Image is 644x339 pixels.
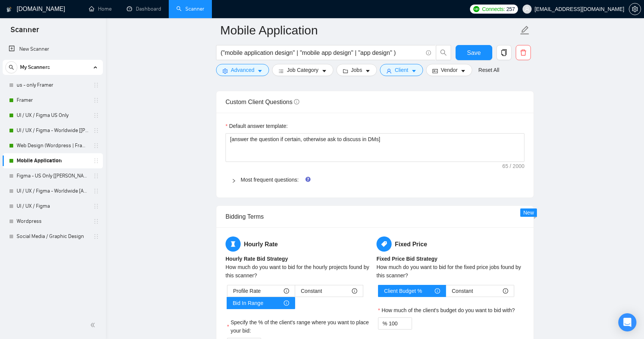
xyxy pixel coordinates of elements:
[432,68,438,74] span: idcard
[618,313,636,331] div: Open Intercom Messenger
[226,133,524,162] textarea: Default answer template:
[3,60,103,244] li: My Scanners
[426,50,431,55] span: info-circle
[452,285,473,297] span: Constant
[436,45,451,60] button: search
[226,236,241,252] span: hourglass
[524,6,530,12] span: user
[287,66,318,74] span: Job Category
[503,288,508,294] span: info-circle
[93,233,99,239] span: holder
[478,66,499,74] a: Reset All
[232,179,236,183] span: right
[523,210,534,216] span: New
[93,173,99,179] span: holder
[17,153,89,168] a: Mobile Application
[441,66,457,74] span: Vendor
[426,64,472,76] button: idcardVendorcaret-down
[241,177,299,183] a: Most frequent questions:
[17,214,89,229] a: Wordpress
[284,300,289,306] span: info-circle
[467,48,481,58] span: Save
[516,45,531,60] button: delete
[473,6,479,12] img: upwork-logo.png
[226,206,524,227] div: Bidding Terms
[460,68,466,74] span: caret-down
[93,97,99,103] span: holder
[220,21,518,40] input: Scanner name...
[376,236,392,252] span: tag
[226,236,373,252] h5: Hourly Rate
[351,66,362,74] span: Jobs
[506,5,515,13] span: 257
[435,288,440,294] span: info-circle
[5,24,45,40] span: Scanner
[378,306,515,314] label: How much of the client's budget do you want to bid with?
[17,108,89,123] a: UI / UX / Figma US Only
[6,65,17,70] span: search
[226,171,524,188] div: Most frequent questions:
[482,5,505,13] span: Connects:
[3,42,103,57] li: New Scanner
[278,68,284,74] span: bars
[231,66,254,74] span: Advanced
[93,218,99,224] span: holder
[233,297,263,309] span: Bid In Range
[629,6,641,12] a: setting
[294,99,299,104] span: info-circle
[17,123,89,138] a: UI / UX / Figma - Worldwide [[PERSON_NAME]]
[365,68,370,74] span: caret-down
[272,64,333,76] button: barsJob Categorycaret-down
[226,99,299,105] span: Custom Client Questions
[376,236,524,252] h5: Fixed Price
[629,3,641,15] button: setting
[17,138,89,153] a: Web Design (Wordpress | Framer)
[222,68,228,74] span: setting
[376,263,524,280] div: How much do you want to bid for the fixed price jobs found by this scanner?
[456,45,492,60] button: Save
[520,25,530,35] span: edit
[20,60,50,75] span: My Scanners
[93,203,99,209] span: holder
[9,42,97,57] a: New Scanner
[93,158,99,164] span: holder
[17,78,89,93] a: us - only Framer
[411,68,417,74] span: caret-down
[93,128,99,134] span: holder
[17,199,89,214] a: UI / UX / Figma
[226,122,288,130] label: Default answer template:
[257,68,263,74] span: caret-down
[176,6,204,12] a: searchScanner
[233,285,261,297] span: Profile Rate
[93,112,99,118] span: holder
[336,64,377,76] button: folderJobscaret-down
[6,3,12,16] img: logo
[395,66,408,74] span: Client
[284,288,289,294] span: info-circle
[17,229,89,244] a: Social Media / Graphic Design
[216,64,269,76] button: settingAdvancedcaret-down
[384,285,422,297] span: Client Budget %
[226,263,373,280] div: How much do you want to bid for the hourly projects found by this scanner?
[17,168,89,183] a: Figma - US Only [[PERSON_NAME]]
[352,288,357,294] span: info-circle
[5,61,17,73] button: search
[227,318,372,335] label: Specify the % of the client's range where you want to place your bid:
[93,143,99,149] span: holder
[127,6,161,12] a: dashboardDashboard
[93,188,99,194] span: holder
[305,176,311,183] div: Tooltip anchor
[89,6,112,12] a: homeHome
[301,285,322,297] span: Constant
[221,48,423,58] input: Search Freelance Jobs...
[17,183,89,199] a: UI / UX / Figma - Worldwide [Anya]
[389,318,412,329] input: How much of the client's budget do you want to bid with?
[93,82,99,88] span: holder
[497,49,511,56] span: copy
[17,93,89,108] a: Framer
[226,256,288,262] b: Hourly Rate Bid Strategy
[496,45,512,60] button: copy
[322,68,327,74] span: caret-down
[516,49,530,56] span: delete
